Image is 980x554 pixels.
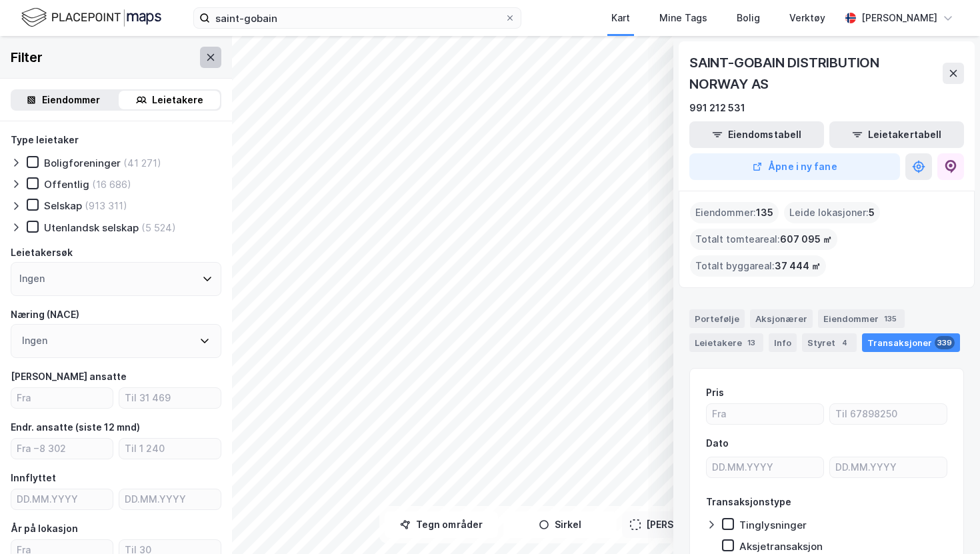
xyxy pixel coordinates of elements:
[784,202,880,223] div: Leide lokasjoner :
[11,388,113,408] input: Fra
[141,221,176,234] div: (5 524)
[119,439,221,459] input: Til 1 240
[11,245,73,261] div: Leietakersøk
[689,309,745,328] div: Portefølje
[44,199,82,212] div: Selskap
[935,336,955,349] div: 339
[739,540,823,553] div: Aksjetransaksjon
[690,202,779,223] div: Eiendommer :
[913,490,980,554] div: Kontrollprogram for chat
[11,439,113,459] input: Fra −8 302
[881,312,899,325] div: 135
[44,178,89,191] div: Offentlig
[818,309,905,328] div: Eiendommer
[503,511,617,538] button: Sirkel
[862,333,960,352] div: Transaksjoner
[706,494,791,510] div: Transaksjonstype
[44,157,121,169] div: Boligforeninger
[690,255,826,277] div: Totalt byggareal :
[11,132,79,148] div: Type leietaker
[750,309,813,328] div: Aksjonærer
[11,521,78,537] div: År på lokasjon
[689,153,900,180] button: Åpne i ny fane
[385,511,498,538] button: Tegn områder
[11,470,56,486] div: Innflyttet
[869,205,875,221] span: 5
[119,489,221,509] input: DD.MM.YYYY
[707,457,823,477] input: DD.MM.YYYY
[689,333,763,352] div: Leietakere
[42,92,100,108] div: Eiendommer
[611,10,630,26] div: Kart
[119,388,221,408] input: Til 31 469
[19,271,45,287] div: Ingen
[11,369,127,385] div: [PERSON_NAME] ansatte
[830,457,947,477] input: DD.MM.YYYY
[706,385,724,401] div: Pris
[11,419,140,435] div: Endr. ansatte (siste 12 mnd)
[802,333,857,352] div: Styret
[92,178,131,191] div: (16 686)
[861,10,937,26] div: [PERSON_NAME]
[737,10,760,26] div: Bolig
[830,404,947,424] input: Til 67898250
[706,435,729,451] div: Dato
[756,205,773,221] span: 135
[11,307,79,323] div: Næring (NACE)
[646,517,787,533] div: [PERSON_NAME] til kartutsnitt
[838,336,851,349] div: 4
[11,489,113,509] input: DD.MM.YYYY
[829,121,964,148] button: Leietakertabell
[123,157,161,169] div: (41 271)
[769,333,797,352] div: Info
[85,199,127,212] div: (913 311)
[707,404,823,424] input: Fra
[210,8,505,28] input: Søk på adresse, matrikkel, gårdeiere, leietakere eller personer
[152,92,203,108] div: Leietakere
[659,10,707,26] div: Mine Tags
[780,231,832,247] span: 607 095 ㎡
[22,333,47,349] div: Ingen
[689,121,824,148] button: Eiendomstabell
[21,6,161,29] img: logo.f888ab2527a4732fd821a326f86c7f29.svg
[689,52,943,95] div: SAINT-GOBAIN DISTRIBUTION NORWAY AS
[789,10,825,26] div: Verktøy
[690,229,837,250] div: Totalt tomteareal :
[739,519,807,531] div: Tinglysninger
[44,221,139,234] div: Utenlandsk selskap
[775,258,821,274] span: 37 444 ㎡
[913,490,980,554] iframe: Chat Widget
[11,47,43,68] div: Filter
[745,336,758,349] div: 13
[689,100,745,116] div: 991 212 531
